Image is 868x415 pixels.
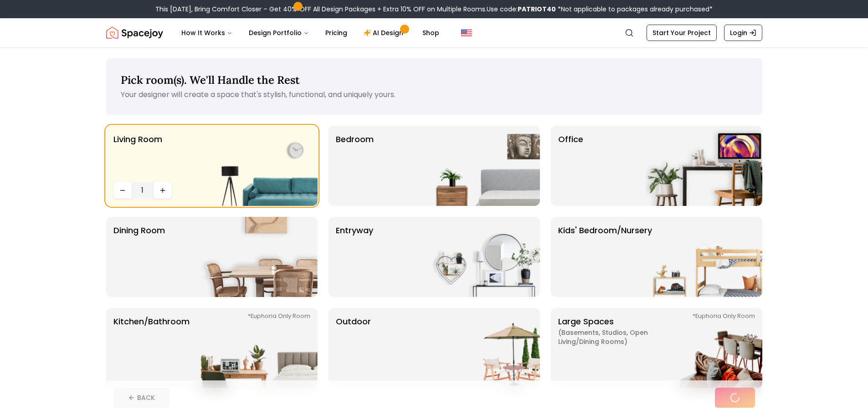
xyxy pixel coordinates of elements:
[724,25,762,41] a: Login
[121,73,300,87] span: Pick room(s). We'll Handle the Rest
[241,24,316,42] button: Design Portfolio
[461,27,472,38] img: United States
[201,126,318,206] img: Living Room
[646,217,762,297] img: Kids' Bedroom/Nursery
[113,315,190,381] p: Kitchen/Bathroom
[113,133,162,179] p: Living Room
[113,182,132,199] button: Decrease quantity
[336,224,373,290] p: entryway
[154,182,172,199] button: Increase quantity
[106,18,762,47] nav: Global
[518,5,556,14] b: PATRIOT40
[558,315,672,381] p: Large Spaces
[647,25,717,41] a: Start Your Project
[201,217,318,297] img: Dining Room
[646,308,762,388] img: Large Spaces *Euphoria Only
[121,89,748,100] p: Your designer will create a space that's stylish, functional, and uniquely yours.
[201,308,318,388] img: Kitchen/Bathroom *Euphoria Only
[318,24,354,42] a: Pricing
[106,24,163,42] a: Spacejoy
[423,126,540,206] img: Bedroom
[415,24,447,42] a: Shop
[113,224,165,290] p: Dining Room
[487,5,556,14] span: Use code:
[556,5,713,14] span: *Not applicable to packages already purchased*
[558,328,672,346] span: ( Basements, Studios, Open living/dining rooms )
[174,24,240,42] button: How It Works
[336,315,371,381] p: Outdoor
[423,308,540,388] img: Outdoor
[135,185,150,196] span: 1
[155,5,713,14] div: This [DATE], Bring Comfort Closer – Get 40% OFF All Design Packages + Extra 10% OFF on Multiple R...
[336,133,374,199] p: Bedroom
[558,133,583,199] p: Office
[174,24,447,42] nav: Main
[356,24,413,42] a: AI Design
[646,126,762,206] img: Office
[558,224,652,290] p: Kids' Bedroom/Nursery
[106,24,163,42] img: Spacejoy Logo
[423,217,540,297] img: entryway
